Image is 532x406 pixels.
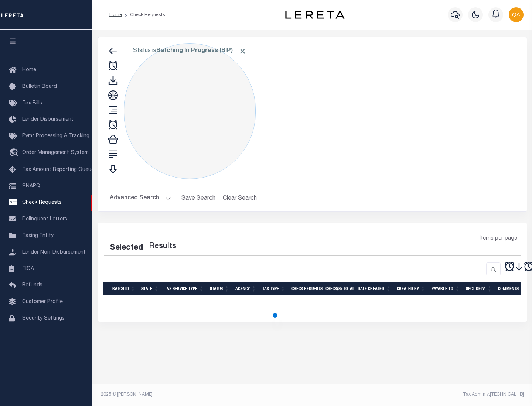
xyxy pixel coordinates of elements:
[22,134,89,139] span: Pymt Processing & Tracking
[177,191,220,206] button: Save Search
[22,84,57,89] span: Bulletin Board
[95,391,313,398] div: 2025 © [PERSON_NAME].
[463,282,495,295] th: Spcl Delv.
[162,282,207,295] th: Tax Service Type
[22,101,42,106] span: Tax Bills
[429,282,463,295] th: Payable To
[22,167,94,172] span: Tax Amount Reporting Queue
[22,266,34,271] span: TIQA
[220,191,260,206] button: Clear Search
[22,299,63,304] span: Customer Profile
[323,282,355,295] th: Check(s) Total
[149,241,176,252] label: Results
[109,282,139,295] th: Batch Id
[156,48,246,54] b: Batching In Progress (BIP)
[110,191,171,206] button: Advanced Search
[109,13,122,17] a: Home
[509,7,524,22] img: svg+xml;base64,PHN2ZyB4bWxucz0iaHR0cDovL3d3dy53My5vcmcvMjAwMC9zdmciIHBvaW50ZXItZXZlbnRzPSJub25lIi...
[289,282,323,295] th: Check Requests
[22,233,54,238] span: Taxing Entity
[394,282,429,295] th: Created By
[22,200,62,205] span: Check Requests
[22,117,74,122] span: Lender Disbursement
[355,282,394,295] th: Date Created
[139,282,162,295] th: State
[22,250,86,255] span: Lender Non-Disbursement
[259,282,289,295] th: Tax Type
[318,391,524,398] div: Tax Admin v.[TECHNICAL_ID]
[122,11,165,18] li: Check Requests
[232,282,259,295] th: Agency
[285,11,344,19] img: logo-dark.svg
[239,47,246,55] span: Click to Remove
[22,217,67,222] span: Delinquent Letters
[22,183,40,189] span: SNAPQ
[22,316,65,321] span: Security Settings
[110,242,143,254] div: Selected
[22,68,36,73] span: Home
[495,282,528,295] th: Comments
[207,282,232,295] th: Status
[22,283,42,288] span: Refunds
[480,235,517,243] span: Items per page
[22,150,89,155] span: Order Management System
[124,43,256,179] div: Click to Edit
[9,148,21,158] i: travel_explore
